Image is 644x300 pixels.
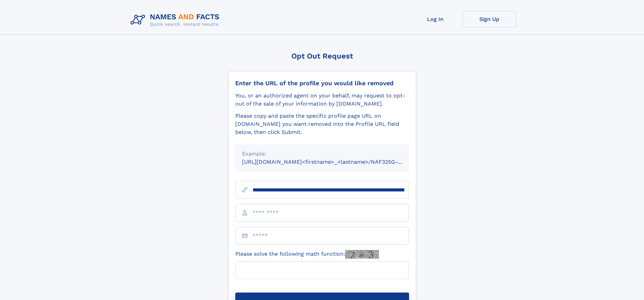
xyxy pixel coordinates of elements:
[228,52,416,60] div: Opt Out Request
[235,112,409,136] div: Please copy and paste the specific profile page URL on [DOMAIN_NAME] you want removed into the Pr...
[242,150,402,158] div: Example:
[242,159,422,165] small: [URL][DOMAIN_NAME]<firstname>_<lastname>/NAF325G-xxxxxxxx
[235,250,379,259] label: Please solve the following math function:
[408,11,462,27] a: Log In
[462,11,517,27] a: Sign Up
[128,11,225,29] img: Logo Names and Facts
[235,92,409,108] div: You, or an authorized agent on your behalf, may request to opt-out of the sale of your informatio...
[235,79,409,87] div: Enter the URL of the profile you would like removed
